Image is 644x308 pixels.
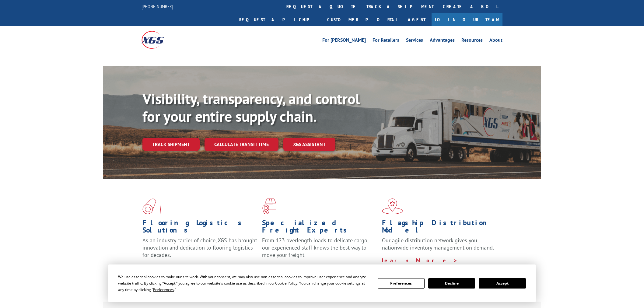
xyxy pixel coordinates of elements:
[235,13,323,26] a: Request a pickup
[142,198,161,214] img: xgs-icon-total-supply-chain-intelligence-red
[382,237,494,251] span: Our agile distribution network gives you nationwide inventory management on demand.
[142,264,218,271] a: Learn More >
[262,264,338,271] a: Learn More >
[262,237,377,264] p: From 123 overlength loads to delicate cargo, our experienced staff knows the best way to move you...
[406,38,423,44] a: Services
[382,198,403,214] img: xgs-icon-flagship-distribution-model-red
[262,198,276,214] img: xgs-icon-focused-on-flooring-red
[430,38,455,44] a: Advantages
[382,257,458,264] a: Learn More >
[142,219,257,237] h1: Flooring Logistics Solutions
[142,138,200,151] a: Track shipment
[283,138,335,151] a: XGS ASSISTANT
[373,38,399,44] a: For Retailers
[382,219,497,237] h1: Flagship Distribution Model
[153,287,174,292] span: Preferences
[205,138,278,151] a: Calculate transit time
[489,38,502,44] a: About
[323,13,402,26] a: Customer Portal
[118,274,370,293] div: We use essential cookies to make our site work. With your consent, we may also use non-essential ...
[142,3,173,9] a: [PHONE_NUMBER]
[142,89,360,126] b: Visibility, transparency, and control for your entire supply chain.
[262,219,377,237] h1: Specialized Freight Experts
[428,278,475,289] button: Decline
[108,264,536,302] div: Cookie Consent Prompt
[402,13,432,26] a: Agent
[322,38,366,44] a: For [PERSON_NAME]
[479,278,526,289] button: Accept
[275,281,297,286] span: Cookie Policy
[461,38,483,44] a: Resources
[142,237,257,258] span: As an industry carrier of choice, XGS has brought innovation and dedication to flooring logistics...
[378,278,425,289] button: Preferences
[432,13,502,26] a: Join Our Team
